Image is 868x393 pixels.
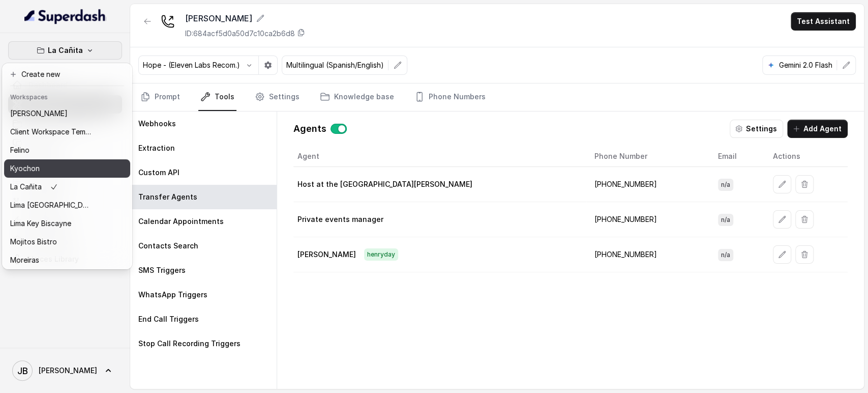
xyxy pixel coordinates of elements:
[10,162,40,175] p: Kyochon
[10,217,71,230] p: Lima Key Biscayne
[10,126,92,138] p: Client Workspace Template
[48,44,83,57] p: La Cañita
[10,181,42,193] p: La Cañita
[10,199,92,211] p: Lima [GEOGRAPHIC_DATA]
[10,236,57,248] p: Mojitos Bistro
[2,63,132,269] div: La Cañita
[4,88,130,104] header: Workspaces
[8,41,122,60] button: La Cañita
[10,254,39,266] p: Moreiras
[10,144,29,156] p: Felino
[10,107,68,120] p: [PERSON_NAME]
[4,65,130,83] button: Create new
